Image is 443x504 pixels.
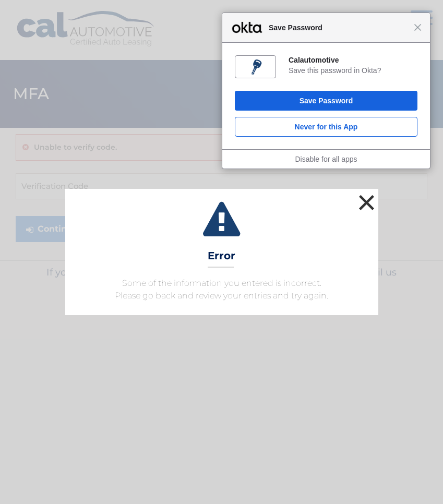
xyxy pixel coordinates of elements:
span: Save Password [264,21,414,34]
img: RpurvX+HZ98oXqAE+AAAAAElFTkSuQmCC [246,58,265,76]
button: Never for this App [235,117,417,137]
a: Disable for all apps [295,155,357,163]
h3: Error [208,249,235,268]
span: Some of the information you entered is incorrect. Please go back and review your entries and try ... [115,278,328,301]
button: × [356,192,377,213]
span: Close [414,23,422,31]
button: Save Password [235,91,417,111]
div: Save this password in Okta? [289,66,417,75]
div: Calautomotive [289,55,417,65]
